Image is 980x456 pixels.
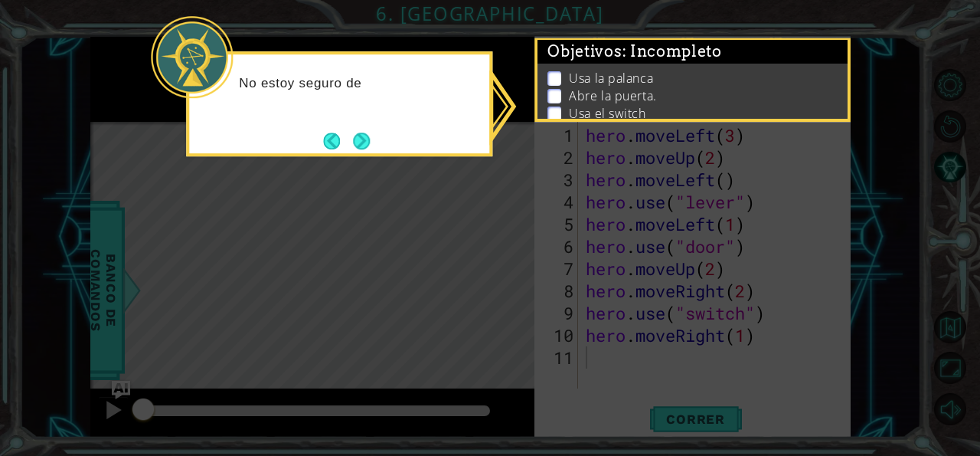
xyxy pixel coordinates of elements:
span: Objetivos [547,42,722,61]
button: Next [353,133,370,149]
p: Usa la palanca [569,70,653,87]
span: : Incompleto [622,42,722,61]
button: Back [323,133,353,149]
p: Usa el switch [569,105,645,122]
p: Abre la puerta. [569,87,656,104]
p: No estoy seguro de [239,75,479,92]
